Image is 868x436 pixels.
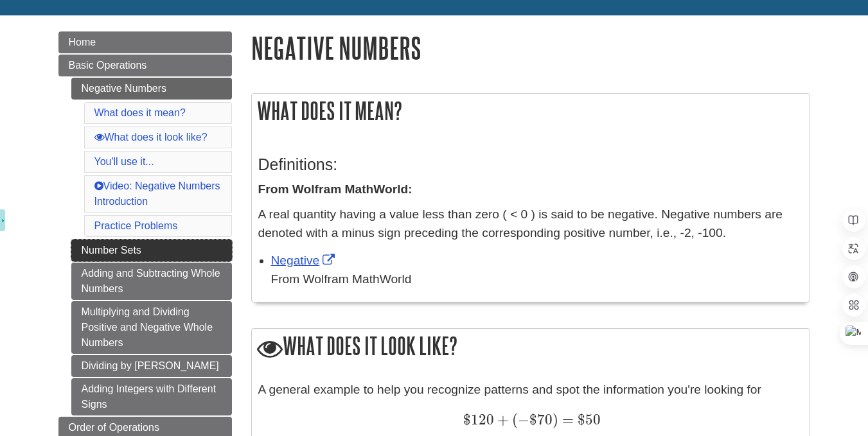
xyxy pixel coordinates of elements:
[94,180,220,207] a: Video: Negative Numbers Introduction
[585,411,601,428] span: 50
[58,55,232,76] a: Basic Operations
[69,60,147,71] span: Basic Operations
[71,78,232,100] a: Negative Numbers
[94,156,154,167] a: You'll use it...
[494,411,509,428] span: +
[558,411,574,428] span: =
[271,270,803,289] div: From Wolfram MathWorld
[94,132,208,143] a: What does it look like?
[69,422,159,433] span: Order of Operations
[252,329,810,365] h2: What does it look like?
[251,31,810,64] h1: Negative Numbers
[578,411,585,428] span: $
[529,411,537,428] span: $
[271,254,339,267] a: Link opens in new window
[471,411,494,428] span: 120
[71,240,232,261] a: Number Sets
[258,381,803,399] p: A general example to help you recognize patterns and spot the information you're looking for
[58,31,232,53] a: Home
[518,411,529,428] span: −
[69,37,96,48] span: Home
[71,263,232,300] a: Adding and Subtracting Whole Numbers
[553,411,558,428] span: )
[509,411,518,428] span: (
[258,182,412,196] strong: From Wolfram MathWorld:
[463,411,471,428] span: $
[71,355,232,377] a: Dividing by [PERSON_NAME]
[258,155,803,174] h3: Definitions:
[252,94,810,128] h2: What does it mean?
[94,220,178,231] a: Practice Problems
[71,301,232,354] a: Multiplying and Dividing Positive and Negative Whole Numbers
[94,107,186,118] a: What does it mean?
[71,378,232,415] a: Adding Integers with Different Signs
[258,205,803,243] p: A real quantity having a value less than zero ( < 0 ) is said to be negative. Negative numbers ar...
[537,411,553,428] span: 70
